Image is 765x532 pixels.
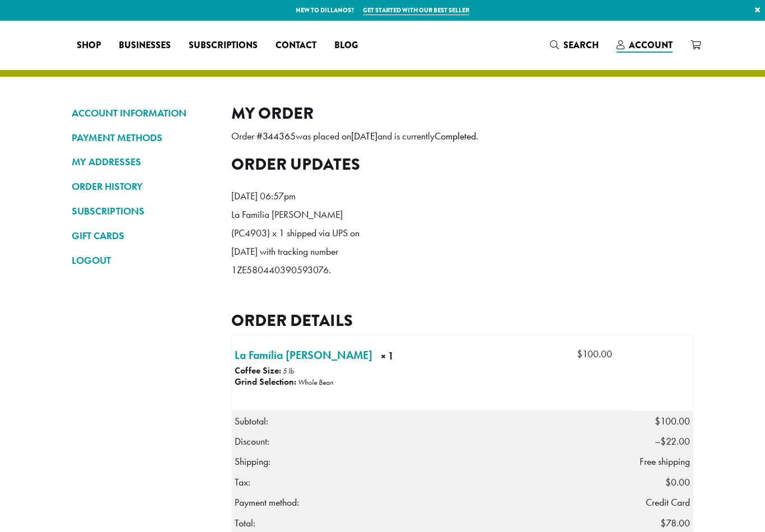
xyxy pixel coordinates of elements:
[632,431,693,451] td: –
[232,431,632,451] th: Discount:
[629,39,673,52] span: Account
[577,348,612,360] bdi: 100.00
[577,348,582,360] span: $
[435,130,476,142] mark: Completed
[263,130,296,142] mark: 344365
[72,128,214,147] a: PAYMENT METHODS
[334,39,358,53] span: Blog
[72,251,214,270] a: LOGOUT
[363,6,469,15] a: Get started with our best seller
[231,127,693,146] p: Order # was placed on and is currently .
[72,226,214,245] a: GIFT CARDS
[632,451,693,472] td: Free shipping
[660,517,666,529] span: $
[231,155,693,174] h2: Order updates
[660,435,690,447] span: 22.00
[72,104,214,123] a: ACCOUNT INFORMATION
[283,366,294,376] p: 5 lb
[563,39,599,52] span: Search
[231,311,693,330] h2: Order details
[660,435,666,447] span: $
[351,130,377,142] mark: [DATE]
[235,376,296,388] strong: Grind Selection:
[541,36,608,54] a: Search
[231,206,360,279] p: La Familia [PERSON_NAME] (PC4903) x 1 shipped via UPS on [DATE] with tracking number 1ZE580440390...
[276,39,316,53] span: Contact
[632,492,693,512] td: Credit Card
[72,152,214,171] a: MY ADDRESSES
[232,410,632,431] th: Subtotal:
[119,39,171,53] span: Businesses
[231,187,360,206] p: [DATE] 06:57pm
[235,347,372,363] a: La Familia [PERSON_NAME]
[232,472,632,492] th: Tax:
[77,39,101,53] span: Shop
[189,39,258,53] span: Subscriptions
[655,415,660,427] span: $
[381,349,458,366] strong: × 1
[235,365,281,376] strong: Coffee Size:
[665,476,690,488] span: 0.00
[72,177,214,196] a: ORDER HISTORY
[655,415,690,427] span: 100.00
[665,476,671,488] span: $
[231,104,693,123] h2: My Order
[298,377,333,387] p: Whole Bean
[232,492,632,512] th: Payment method:
[660,517,690,529] span: 78.00
[232,451,632,472] th: Shipping:
[72,202,214,221] a: SUBSCRIPTIONS
[68,36,110,54] a: Shop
